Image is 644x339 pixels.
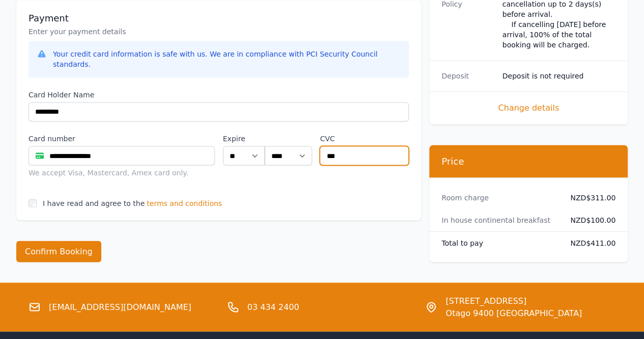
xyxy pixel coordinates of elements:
[29,12,409,24] h3: Payment
[265,134,312,144] label: .
[445,307,582,319] span: Otago 9400 [GEOGRAPHIC_DATA]
[43,199,145,207] label: I have read and agree to the
[147,198,222,208] span: terms and conditions
[441,215,554,225] dt: In house continental breakfast
[502,71,615,81] dd: Deposit is not required
[29,167,215,177] div: We accept Visa, Mastercard, Amex card only.
[49,301,191,313] a: [EMAIL_ADDRESS][DOMAIN_NAME]
[445,295,582,307] span: [STREET_ADDRESS]
[441,155,615,167] h3: Price
[53,49,401,69] div: Your credit card information is safe with us. We are in compliance with PCI Security Council stan...
[320,134,409,144] label: CVC
[16,241,101,262] button: Confirm Booking
[563,192,615,202] dd: NZD$311.00
[247,301,299,313] a: 03 434 2400
[563,238,615,248] dd: NZD$411.00
[29,27,409,37] p: Enter your payment details
[441,71,494,81] dt: Deposit
[29,90,409,100] label: Card Holder Name
[441,238,554,248] dt: Total to pay
[563,215,615,225] dd: NZD$100.00
[29,134,215,144] label: Card number
[441,192,554,202] dt: Room charge
[223,134,265,144] label: Expire
[441,102,615,114] span: Change details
